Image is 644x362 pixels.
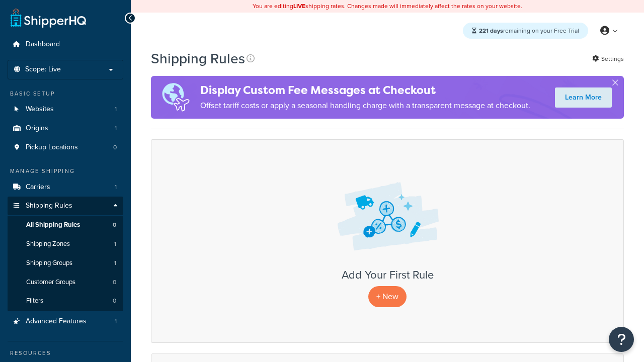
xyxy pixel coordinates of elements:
a: Learn More [555,87,612,108]
span: 0 [113,278,116,287]
img: duties-banner-06bc72dcb5fe05cb3f9472aba00be2ae8eb53ab6f0d8bb03d382ba314ac3c341.png [151,76,200,119]
button: Open Resource Center [609,327,634,352]
span: Scope: Live [25,65,61,74]
div: Resources [8,349,123,357]
span: 1 [115,124,117,133]
span: Origins [26,124,48,133]
span: 1 [115,183,117,192]
span: Shipping Groups [26,259,72,267]
span: Shipping Zones [26,240,70,248]
li: Pickup Locations [8,138,123,157]
span: Dashboard [26,40,60,49]
a: Filters 0 [8,292,123,310]
span: Carriers [26,183,50,192]
span: Shipping Rules [26,202,72,210]
a: Pickup Locations 0 [8,138,123,157]
a: Origins 1 [8,119,123,138]
span: 0 [113,221,116,229]
a: All Shipping Rules 0 [8,216,123,234]
li: Websites [8,100,123,119]
li: Carriers [8,178,123,197]
a: Websites 1 [8,100,123,119]
div: remaining on your Free Trial [463,23,588,39]
li: Advanced Features [8,312,123,331]
li: Filters [8,292,123,310]
a: Shipping Groups 1 [8,254,123,273]
span: Advanced Features [26,317,87,326]
a: Dashboard [8,35,123,54]
span: Customer Groups [26,278,75,287]
h3: Add Your First Rule [162,269,613,281]
a: Carriers 1 [8,178,123,197]
span: 1 [114,240,116,248]
li: Shipping Rules [8,197,123,311]
a: Settings [592,52,624,66]
p: + New [368,286,407,307]
h1: Shipping Rules [151,49,245,68]
a: Shipping Zones 1 [8,235,123,253]
span: All Shipping Rules [26,221,80,229]
span: 0 [113,143,117,152]
li: Customer Groups [8,273,123,292]
span: 1 [114,259,116,267]
strong: 221 days [479,26,503,35]
div: Manage Shipping [8,167,123,175]
span: Filters [26,297,43,305]
span: 1 [115,317,117,326]
span: Websites [26,105,54,114]
a: Advanced Features 1 [8,312,123,331]
div: Basic Setup [8,89,123,98]
li: Shipping Zones [8,235,123,253]
p: Offset tariff costs or apply a seasonal handling charge with a transparent message at checkout. [200,99,530,113]
a: ShipperHQ Home [11,8,86,28]
span: 0 [113,297,116,305]
span: 1 [115,105,117,114]
li: Shipping Groups [8,254,123,273]
li: All Shipping Rules [8,216,123,234]
a: Customer Groups 0 [8,273,123,292]
h4: Display Custom Fee Messages at Checkout [200,82,530,99]
li: Origins [8,119,123,138]
b: LIVE [293,2,305,11]
span: Pickup Locations [26,143,78,152]
a: Shipping Rules [8,197,123,215]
